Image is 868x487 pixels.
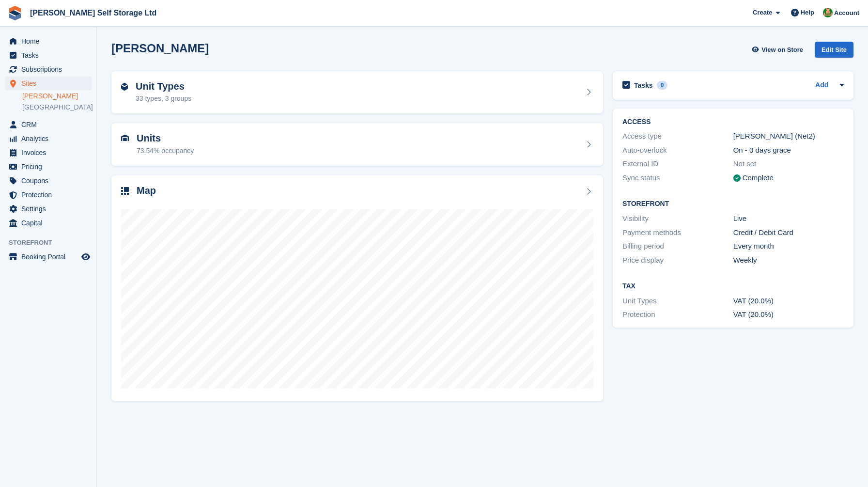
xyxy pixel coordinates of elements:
div: [PERSON_NAME] (Net2) [733,131,844,142]
span: Storefront [9,238,96,248]
img: unit-icn-7be61d7bf1b0ce9d3e12c5938cc71ed9869f7b940bace4675aadf7bd6d80202e.svg [121,135,129,141]
img: map-icn-33ee37083ee616e46c38cad1a60f524a97daa1e2b2c8c0bc3eb3415660979fc1.svg [121,187,129,195]
div: Credit / Debit Card [733,227,844,238]
span: Invoices [21,146,79,159]
img: stora-icon-8386f47178a22dfd0bd8f6a31ec36ba5ce8667c1dd55bd0f319d3a0aa187defe.svg [8,6,22,20]
div: Complete [743,173,774,184]
a: menu [5,77,92,90]
img: unit-type-icn-2b2737a686de81e16bb02015468b77c625bbabd49415b5ef34ead5e3b44a266d.svg [121,83,128,91]
div: Every month [733,241,844,252]
a: menu [5,34,92,48]
a: menu [5,216,92,230]
a: menu [5,48,92,62]
div: Sync status [622,173,733,184]
div: Visibility [622,213,733,224]
span: Account [834,8,859,18]
div: Auto-overlock [622,145,733,156]
a: [PERSON_NAME] [22,92,92,101]
a: menu [5,188,92,202]
div: Price display [622,255,733,266]
div: VAT (20.0%) [733,309,844,320]
div: Unit Types [622,296,733,307]
img: Joshua Wild [823,8,833,17]
span: Analytics [21,132,79,145]
div: 73.54% occupancy [137,146,194,156]
span: Tasks [21,48,79,62]
span: Help [801,8,814,17]
h2: Map [137,185,156,196]
span: Create [753,8,772,17]
h2: Unit Types [136,81,191,92]
div: Live [733,213,844,224]
a: Map [111,175,603,402]
a: menu [5,132,92,145]
h2: Tasks [634,81,653,90]
a: [PERSON_NAME] Self Storage Ltd [26,5,160,21]
div: VAT (20.0%) [733,296,844,307]
div: External ID [622,158,733,170]
a: Units 73.54% occupancy [111,123,603,166]
div: Billing period [622,241,733,252]
a: View on Store [750,42,807,58]
span: Home [21,34,79,48]
div: Protection [622,309,733,320]
div: 0 [657,81,668,90]
a: menu [5,118,92,131]
span: Settings [21,202,79,216]
span: Coupons [21,174,79,188]
span: Pricing [21,160,79,173]
a: Edit Site [815,42,853,62]
div: Edit Site [815,42,853,58]
a: Preview store [80,251,92,263]
a: Add [815,80,828,91]
span: Capital [21,216,79,230]
a: Unit Types 33 types, 3 groups [111,71,603,114]
div: On - 0 days grace [733,145,844,156]
span: Subscriptions [21,63,79,76]
span: Sites [21,77,79,90]
a: menu [5,160,92,173]
h2: Tax [622,283,844,290]
div: 33 types, 3 groups [136,94,191,104]
h2: Storefront [622,200,844,208]
span: View on Store [761,45,803,55]
a: menu [5,202,92,216]
span: CRM [21,118,79,131]
h2: ACCESS [622,118,844,126]
span: Booking Portal [21,250,79,264]
a: menu [5,250,92,264]
div: Weekly [733,255,844,266]
a: menu [5,146,92,159]
span: Protection [21,188,79,202]
h2: [PERSON_NAME] [111,42,209,55]
a: menu [5,63,92,76]
a: [GEOGRAPHIC_DATA] [22,103,92,112]
div: Not set [733,158,844,170]
div: Payment methods [622,227,733,238]
h2: Units [137,133,194,144]
div: Access type [622,131,733,142]
a: menu [5,174,92,188]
